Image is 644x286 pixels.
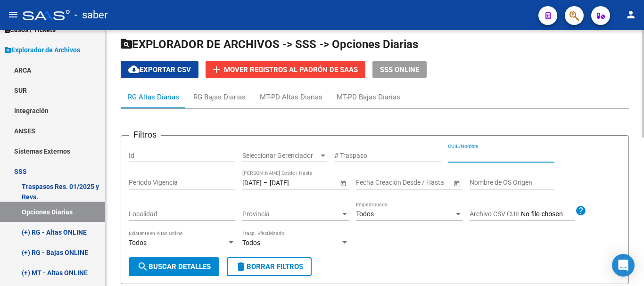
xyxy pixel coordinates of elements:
span: EXPLORADOR DE ARCHIVOS -> SSS -> Opciones Diarias [121,38,418,51]
input: Fecha fin [398,179,445,187]
button: Exportar CSV [121,61,198,78]
span: Seleccionar Gerenciador [242,152,319,160]
span: Archivo CSV CUIL [470,210,521,218]
mat-icon: menu [8,9,19,20]
mat-icon: cloud_download [128,64,140,75]
div: MT-PD Altas Diarias [260,92,322,102]
input: Fecha fin [270,179,316,187]
span: Todos [242,239,260,246]
div: RG Bajas Diarias [193,92,246,102]
input: Fecha inicio [356,179,390,187]
span: Todos [356,210,374,218]
span: Explorador de Archivos [5,45,80,55]
span: Provincia [242,210,340,218]
span: Buscar Detalles [137,262,211,271]
h3: Filtros [129,128,161,141]
button: Open calendar [338,178,348,188]
button: Open calendar [452,178,462,188]
input: Fecha inicio [242,179,262,187]
mat-icon: add [211,64,222,75]
div: RG Altas Diarias [128,92,179,102]
mat-icon: search [137,261,149,272]
span: Mover registros al PADRÓN de SAAS [224,65,358,74]
div: MT-PD Bajas Diarias [337,92,400,102]
input: Archivo CSV CUIL [521,210,575,219]
mat-icon: delete [235,261,247,272]
span: Todos [129,239,147,246]
mat-icon: help [575,205,586,216]
button: Buscar Detalles [129,257,219,276]
button: Mover registros al PADRÓN de SAAS [206,61,365,78]
span: – [264,179,268,187]
span: SSS ONLINE [380,65,419,74]
button: SSS ONLINE [372,61,427,78]
mat-icon: person [625,9,636,20]
span: - saber [74,5,107,25]
div: Open Intercom Messenger [612,254,635,277]
button: Borrar Filtros [227,257,312,276]
span: Exportar CSV [128,65,191,74]
span: Borrar Filtros [235,262,303,271]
